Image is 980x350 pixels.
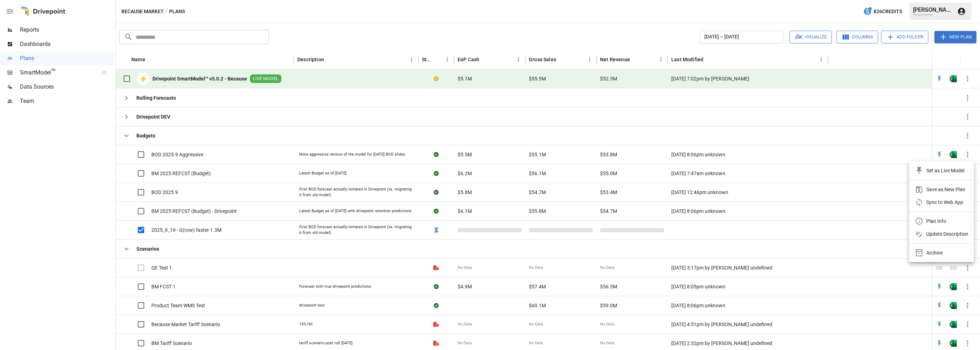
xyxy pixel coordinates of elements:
div: Plan Info [926,217,946,225]
div: Update Description [926,230,968,238]
div: Sync to Web App [926,198,963,207]
div: Save as New Plan [926,185,965,194]
div: Set as Live Model [926,166,964,175]
div: Archive [926,249,943,257]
